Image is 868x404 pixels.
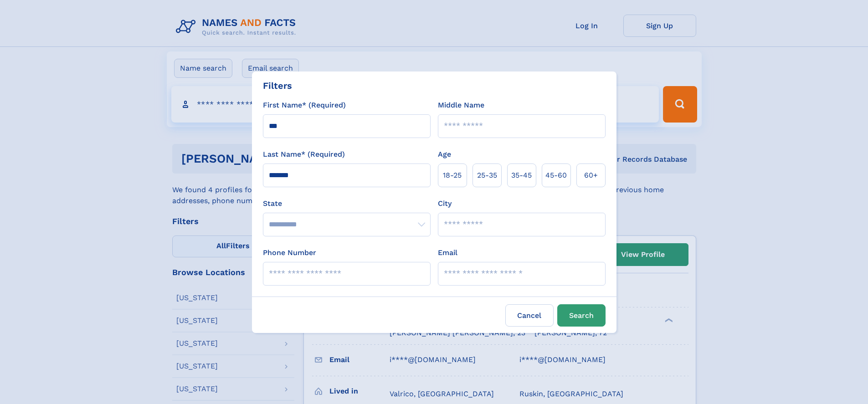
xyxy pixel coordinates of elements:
[438,247,457,258] label: Email
[477,170,497,181] span: 25‑35
[438,198,452,209] label: City
[505,304,554,327] label: Cancel
[263,79,292,92] div: Filters
[263,247,316,258] label: Phone Number
[584,170,598,181] span: 60+
[557,304,606,327] button: Search
[545,170,567,181] span: 45‑60
[263,198,431,209] label: State
[263,149,345,160] label: Last Name* (Required)
[263,100,346,111] label: First Name* (Required)
[438,100,484,111] label: Middle Name
[438,149,451,160] label: Age
[443,170,462,181] span: 18‑25
[511,170,532,181] span: 35‑45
